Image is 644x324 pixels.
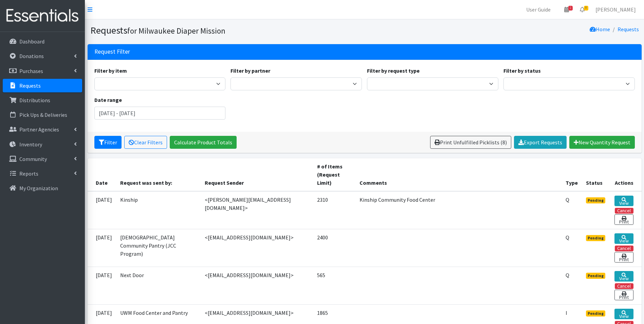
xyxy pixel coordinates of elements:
[566,234,569,241] abbr: Quantity
[614,290,633,300] a: Print
[584,6,588,11] span: 8
[614,309,633,319] a: View
[618,26,639,33] a: Requests
[586,273,605,279] span: Pending
[94,136,122,149] button: Filter
[124,136,167,149] a: Clear Filters
[94,48,130,55] h3: Request Filter
[116,191,201,229] td: Kinship
[3,167,82,180] a: Reports
[88,158,116,191] th: Date
[94,107,226,120] input: January 1, 2011 - December 31, 2011
[88,191,116,229] td: [DATE]
[614,214,633,225] a: Print
[566,272,569,278] abbr: Quantity
[19,82,41,89] p: Requests
[19,126,59,133] p: Partner Agencies
[590,26,610,33] a: Home
[201,191,313,229] td: <[PERSON_NAME][EMAIL_ADDRESS][DOMAIN_NAME]>
[19,97,50,104] p: Distributions
[566,309,567,316] abbr: Individual
[586,235,605,241] span: Pending
[521,3,556,16] a: User Guide
[201,267,313,304] td: <[EMAIL_ADDRESS][DOMAIN_NAME]>
[201,229,313,267] td: <[EMAIL_ADDRESS][DOMAIN_NAME]>
[574,3,590,16] a: 8
[582,158,610,191] th: Status
[19,53,44,59] p: Donations
[19,68,43,74] p: Purchases
[3,4,82,27] img: HumanEssentials
[562,158,582,191] th: Type
[116,158,201,191] th: Request was sent by:
[127,26,225,36] small: for Milwaukee Diaper Mission
[430,136,511,149] a: Print Unfulfilled Picklists (8)
[615,283,633,289] button: Cancel
[3,108,82,122] a: Pick Ups & Deliveries
[201,158,313,191] th: Request Sender
[367,67,420,75] label: Filter by request type
[590,3,641,16] a: [PERSON_NAME]
[503,67,541,75] label: Filter by status
[614,271,633,282] a: View
[3,152,82,166] a: Community
[170,136,237,149] a: Calculate Product Totals
[313,191,355,229] td: 2310
[3,35,82,48] a: Dashboard
[116,267,201,304] td: Next Door
[88,229,116,267] td: [DATE]
[19,156,47,162] p: Community
[3,181,82,195] a: My Organization
[566,196,569,203] abbr: Quantity
[19,38,44,45] p: Dashboard
[586,310,605,317] span: Pending
[88,267,116,304] td: [DATE]
[19,141,42,148] p: Inventory
[614,196,633,206] a: View
[3,49,82,63] a: Donations
[355,158,562,191] th: Comments
[313,158,355,191] th: # of Items (Request Limit)
[568,6,573,11] span: 1
[3,123,82,136] a: Partner Agencies
[19,111,67,118] p: Pick Ups & Deliveries
[90,24,362,36] h1: Requests
[559,3,574,16] a: 1
[569,136,635,149] a: New Quantity Request
[94,96,122,104] label: Date range
[3,79,82,92] a: Requests
[231,67,270,75] label: Filter by partner
[94,67,127,75] label: Filter by item
[313,267,355,304] td: 565
[19,170,38,177] p: Reports
[3,138,82,151] a: Inventory
[3,64,82,78] a: Purchases
[3,93,82,107] a: Distributions
[610,158,642,191] th: Actions
[313,229,355,267] td: 2400
[615,246,633,251] button: Cancel
[355,191,562,229] td: Kinship Community Food Center
[614,252,633,263] a: Print
[614,233,633,244] a: View
[586,197,605,203] span: Pending
[514,136,567,149] a: Export Requests
[19,185,58,192] p: My Organization
[615,208,633,214] button: Cancel
[116,229,201,267] td: [DEMOGRAPHIC_DATA] Community Pantry (JCC Program)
